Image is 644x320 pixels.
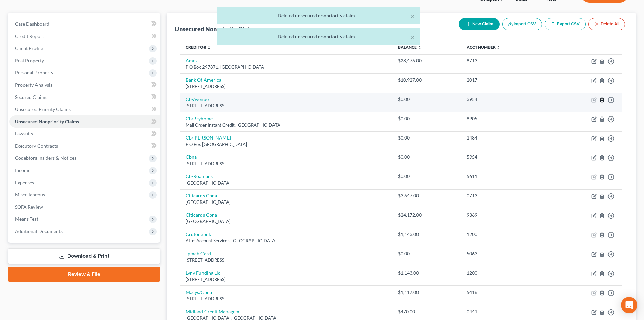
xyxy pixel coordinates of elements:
[467,212,544,218] div: 9369
[15,94,47,100] span: Secured Claims
[186,161,387,167] div: [STREET_ADDRESS]
[8,267,160,282] a: Review & File
[398,96,456,103] div: $0.00
[186,154,197,160] a: Cbna
[398,154,456,161] div: $0.00
[398,77,456,83] div: $10,927.00
[186,289,212,295] a: Macys/Cbna
[186,122,387,128] div: Mail Order Instant Credit, [GEOGRAPHIC_DATA]
[9,91,160,103] a: Secured Claims
[9,140,160,152] a: Executory Contracts
[9,103,160,115] a: Unsecured Priority Claims
[398,289,456,296] div: $1,117.00
[15,70,53,76] span: Personal Property
[186,193,217,198] a: Citicards Cbna
[186,83,387,90] div: [STREET_ADDRESS]
[9,128,160,140] a: Lawsuits
[186,115,213,121] a: Cb/Bryhome
[398,57,456,64] div: $28,476.00
[467,115,544,122] div: 8905
[398,270,456,276] div: $1,143.00
[15,155,76,161] span: Codebtors Insiders & Notices
[410,12,415,20] button: ×
[467,289,544,296] div: 5416
[186,296,387,302] div: [STREET_ADDRESS]
[15,58,44,63] span: Real Property
[186,77,221,83] a: Bank Of America
[467,96,544,103] div: 3954
[8,248,160,264] a: Download & Print
[467,134,544,141] div: 1484
[186,231,211,237] a: Crdtonebnk
[398,231,456,238] div: $1,143.00
[15,167,30,173] span: Income
[186,141,387,148] div: P O Box [GEOGRAPHIC_DATA]
[398,192,456,199] div: $3,647.00
[398,250,456,257] div: $0.00
[15,131,33,136] span: Lawsuits
[15,106,71,112] span: Unsecured Priority Claims
[186,135,231,141] a: Cb/[PERSON_NAME]
[467,192,544,199] div: 0713
[15,204,43,210] span: SOFA Review
[15,179,34,185] span: Expenses
[398,134,456,141] div: $0.00
[9,115,160,128] a: Unsecured Nonpriority Claims
[467,250,544,257] div: 5063
[186,212,217,218] a: Citicards Cbna
[15,82,52,88] span: Property Analysis
[223,33,415,40] div: Deleted unsecured nonpriority claim
[467,57,544,64] div: 8713
[621,297,637,313] div: Open Intercom Messenger
[186,238,387,244] div: Attn: Account Services, [GEOGRAPHIC_DATA]
[398,212,456,218] div: $24,172.00
[186,199,387,206] div: [GEOGRAPHIC_DATA]
[186,173,213,179] a: Cb/Roamans
[186,58,198,63] a: Amex
[467,154,544,161] div: 5954
[467,231,544,238] div: 1200
[15,216,38,222] span: Means Test
[398,173,456,180] div: $0.00
[186,276,387,283] div: [STREET_ADDRESS]
[186,270,220,276] a: Lvnv Funding Llc
[15,119,79,124] span: Unsecured Nonpriority Claims
[15,45,43,51] span: Client Profile
[186,308,239,314] a: Midland Credit Managem
[410,33,415,41] button: ×
[186,96,209,102] a: Cb/Avenue
[186,251,211,256] a: Jpmcb Card
[467,308,544,315] div: 0441
[223,12,415,19] div: Deleted unsecured nonpriority claim
[9,201,160,213] a: SOFA Review
[467,270,544,276] div: 1200
[15,192,45,197] span: Miscellaneous
[186,218,387,225] div: [GEOGRAPHIC_DATA]
[9,79,160,91] a: Property Analysis
[15,143,58,149] span: Executory Contracts
[467,77,544,83] div: 2017
[186,103,387,109] div: [STREET_ADDRESS]
[186,64,387,70] div: P O Box 297871, [GEOGRAPHIC_DATA]
[186,180,387,186] div: [GEOGRAPHIC_DATA]
[398,308,456,315] div: $470.00
[467,173,544,180] div: 5611
[15,228,63,234] span: Additional Documents
[398,115,456,122] div: $0.00
[186,257,387,263] div: [STREET_ADDRESS]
